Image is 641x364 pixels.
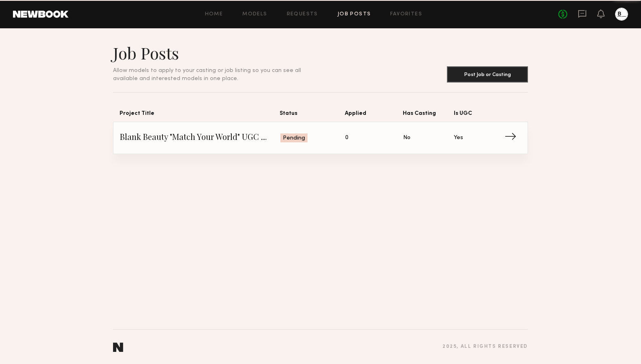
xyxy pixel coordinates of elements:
[120,132,280,144] span: Blank Beauty "Match Your World" UGC Campaign
[454,133,463,142] span: Yes
[120,122,521,154] a: Blank Beauty "Match Your World" UGC CampaignPending0NoYes→
[390,12,422,17] a: Favorites
[287,12,318,17] a: Requests
[345,133,348,142] span: 0
[113,43,320,63] h1: Job Posts
[120,109,280,122] span: Project Title
[338,12,371,17] a: Job Posts
[442,344,528,349] div: 2025 , all rights reserved
[345,109,403,122] span: Applied
[113,68,301,81] span: Allow models to apply to your casting or job listing so you can see all available and interested ...
[242,12,267,17] a: Models
[454,109,505,122] span: Is UGC
[504,132,521,144] span: →
[280,109,345,122] span: Status
[447,66,528,83] button: Post Job or Casting
[283,134,305,142] span: Pending
[403,133,410,142] span: No
[205,12,223,17] a: Home
[403,109,454,122] span: Has Casting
